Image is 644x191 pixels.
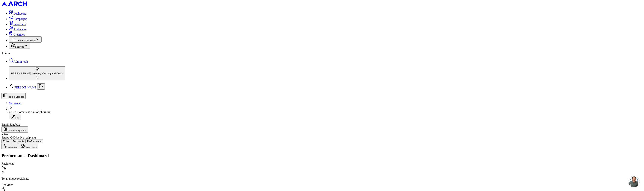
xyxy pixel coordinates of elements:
[13,86,37,89] a: [PERSON_NAME]
[1,126,28,133] button: Pause Sequence
[9,17,27,20] a: Campaigns
[37,83,45,90] button: Log out
[15,39,36,42] span: Customer Analysis
[9,114,21,120] button: Edit
[1,143,19,149] button: Activities
[9,36,42,43] button: Customer Analysis
[9,12,26,15] a: Dashboard
[1,183,643,187] div: Activities
[15,117,19,119] span: Edit
[1,102,643,120] nav: breadcrumb
[13,28,26,31] span: Audiences
[9,66,65,80] button: [PERSON_NAME], Heating, Cooling and Drains
[9,33,25,36] a: Creatives
[1,177,643,180] p: Total unique recipients
[26,139,43,143] button: Performance
[1,123,643,126] div: Email Sandbox
[15,45,24,48] span: Settings
[1,52,643,55] div: Admin
[1,136,36,139] span: 3 steps • 2484 active recipients
[13,17,27,20] span: Campaigns
[1,93,26,99] button: Toggle Sidebar
[9,110,50,114] span: 415-customers-at-risk-of-churning
[10,72,64,75] span: [PERSON_NAME], Heating, Cooling and Drains
[13,33,25,36] span: Creatives
[13,60,28,63] span: Admin tools
[1,153,643,158] h2: Performance Dashboard
[628,176,640,187] a: Open chat
[9,60,28,63] a: Admin tools
[13,22,26,26] span: Sequences
[11,139,26,143] button: Recipients
[1,162,643,165] div: Recipients
[9,102,22,105] a: Sequences
[9,28,26,31] a: Audiences
[1,139,11,143] button: Editor
[9,43,30,49] button: Settings
[9,22,26,26] a: Sequences
[19,143,38,149] button: Direct Mail
[7,95,24,98] span: Toggle Sidebar
[1,133,643,136] div: active
[1,171,643,174] div: 29
[13,12,26,15] span: Dashboard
